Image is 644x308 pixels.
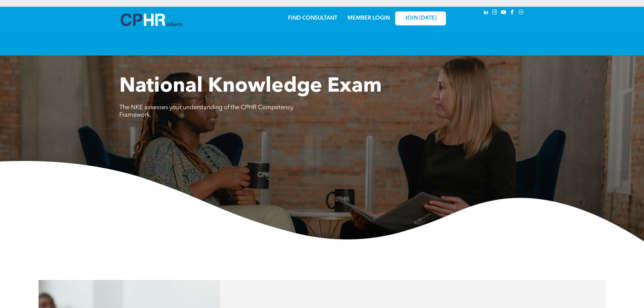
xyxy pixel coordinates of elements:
a: linkedin [482,8,490,18]
a: Social network [518,8,525,18]
a: facebook [509,8,516,18]
a: JOIN [DATE] [395,11,446,25]
span: JOIN [DATE] [405,15,436,22]
span: National Knowledge Exam [119,76,382,97]
img: A blue and white logo for cp alberta [121,14,182,26]
a: MEMBER LOGIN [348,16,390,21]
a: FIND CONSULTANT [288,16,337,21]
a: instagram [491,8,499,18]
a: youtube [500,8,507,18]
span: The NKE assesses your understanding of the CPHR Competency Framework. [119,104,293,118]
